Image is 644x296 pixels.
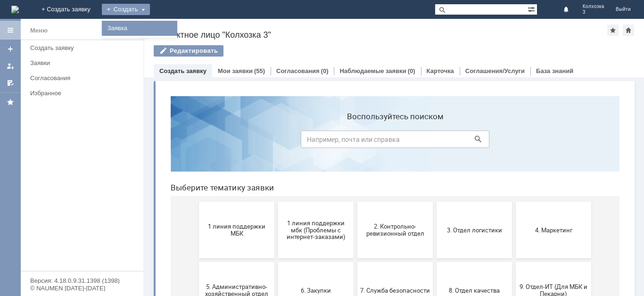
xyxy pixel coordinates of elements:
button: 2. Контрольно-ревизионный отдел [194,113,270,170]
button: 4. Маркетинг [353,113,428,170]
button: 1 линия поддержки мбк (Проблемы с интернет-заказами) [115,113,190,170]
button: Отдел-ИТ (Битрикс24 и CRM) [115,234,190,290]
span: Отдел-ИТ (Офис) [197,258,267,265]
span: 1 линия поддержки МБК [39,134,108,148]
span: Колхозка [583,4,604,9]
button: Франчайзинг [353,234,428,290]
div: Добавить в избранное [607,25,619,36]
span: 2. Контрольно-ревизионный отдел [197,134,267,148]
button: 6. Закупки [115,173,190,230]
a: Согласования [276,67,320,74]
a: Заявки [26,56,141,70]
span: 7. Служба безопасности [197,198,267,205]
button: Финансовый отдел [273,234,349,290]
span: Финансовый отдел [276,258,346,265]
span: 3 [583,9,604,15]
button: 8. Отдел качества [273,173,349,230]
header: Выберите тематику заявки [8,94,456,104]
a: Заявка [104,23,175,34]
span: Отдел-ИТ (Битрикс24 и CRM) [118,255,188,269]
span: 9. Отдел-ИТ (Для МБК и Пекарни) [355,195,425,209]
div: (0) [321,67,329,74]
a: Создать заявку [3,41,18,57]
a: Создать заявку [26,41,141,55]
a: Создать заявку [159,67,206,74]
div: Меню [30,25,48,36]
div: Создать заявку [30,44,138,51]
span: Бухгалтерия (для мбк) [39,258,108,265]
div: Согласования [30,74,138,82]
span: 3. Отдел логистики [276,138,346,145]
a: Соглашения/Услуги [465,67,525,74]
div: © NAUMEN [DATE]-[DATE] [30,285,134,291]
span: 6. Закупки [118,198,188,205]
span: 1 линия поддержки мбк (Проблемы с интернет-заказами) [118,131,188,152]
button: 9. Отдел-ИТ (Для МБК и Пекарни) [353,173,428,230]
div: (0) [408,67,415,74]
button: 3. Отдел логистики [273,113,349,170]
a: Карточка [427,67,454,74]
span: Расширенный поиск [528,4,537,13]
div: Избранное [30,90,127,97]
button: 1 линия поддержки МБК [36,113,111,170]
span: 5. Административно-хозяйственный отдел [39,195,108,209]
a: Согласования [26,71,141,85]
div: Контактное лицо "Колхозка 3" [154,30,607,40]
a: Наблюдаемые заявки [339,67,406,74]
div: (55) [254,67,265,74]
span: Франчайзинг [355,258,425,265]
a: Мои согласования [3,75,18,90]
button: 5. Административно-хозяйственный отдел [36,173,111,230]
button: 7. Служба безопасности [194,173,270,230]
div: Версия: 4.18.0.9.31.1398 (1398) [30,278,134,284]
div: Заявки [30,59,138,66]
button: Бухгалтерия (для мбк) [36,234,111,290]
a: База знаний [536,67,573,74]
a: Мои заявки [3,58,18,74]
a: Мои заявки [218,67,253,74]
input: Например, почта или справка [138,42,326,59]
a: Перейти на домашнюю страницу [11,6,19,13]
span: 4. Маркетинг [355,138,425,145]
div: Сделать домашней страницей [623,25,634,36]
div: Создать [102,4,150,15]
img: logo [11,6,19,13]
span: 8. Отдел качества [276,198,346,205]
label: Воспользуйтесь поиском [138,23,326,33]
button: Отдел-ИТ (Офис) [194,234,270,290]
